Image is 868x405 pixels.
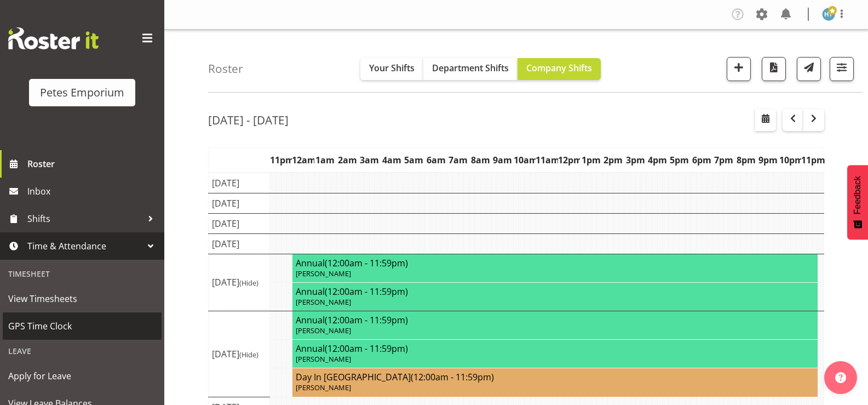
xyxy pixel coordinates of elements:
[360,58,423,80] button: Your Shifts
[8,318,156,334] span: GPS Time Clock
[296,326,351,335] span: [PERSON_NAME]
[762,57,786,81] button: Download a PDF of the roster according to the set date range.
[27,238,142,254] span: Time & Attendance
[270,147,292,173] th: 11pm
[8,27,99,49] img: Rosterit website logo
[3,263,162,285] div: Timesheet
[325,286,408,298] span: (12:00am - 11:59pm)
[835,372,846,383] img: help-xxl-2.png
[296,315,814,326] h4: Annual
[3,362,162,390] a: Apply for Leave
[209,233,270,254] td: [DATE]
[713,147,735,173] th: 7pm
[536,147,557,173] th: 11am
[292,147,314,173] th: 12am
[296,297,351,307] span: [PERSON_NAME]
[208,62,243,75] h4: Roster
[296,383,351,392] span: [PERSON_NAME]
[403,147,425,173] th: 5am
[624,147,646,173] th: 3pm
[3,340,162,362] div: Leave
[209,254,270,311] td: [DATE]
[514,147,536,173] th: 10am
[296,372,814,383] h4: Day In [GEOGRAPHIC_DATA]
[727,57,751,81] button: Add a new shift
[325,343,408,355] span: (12:00am - 11:59pm)
[296,286,814,297] h4: Annual
[669,147,691,173] th: 5pm
[447,147,469,173] th: 7am
[209,173,270,193] td: [DATE]
[646,147,668,173] th: 4pm
[847,165,868,239] button: Feedback - Show survey
[797,57,821,81] button: Send a list of all shifts for the selected filtered period to all rostered employees.
[558,147,580,173] th: 12pm
[239,278,258,288] span: (Hide)
[432,62,509,74] span: Department Shifts
[8,290,156,307] span: View Timesheets
[208,113,289,127] h2: [DATE] - [DATE]
[314,147,336,173] th: 1am
[526,62,592,74] span: Company Shifts
[296,258,814,269] h4: Annual
[3,312,162,340] a: GPS Time Clock
[735,147,757,173] th: 8pm
[691,147,712,173] th: 6pm
[336,147,358,173] th: 2am
[8,368,156,384] span: Apply for Leave
[411,371,494,383] span: (12:00am - 11:59pm)
[423,58,518,80] button: Department Shifts
[325,314,408,326] span: (12:00am - 11:59pm)
[209,213,270,233] td: [DATE]
[853,176,863,214] span: Feedback
[27,210,142,227] span: Shifts
[239,350,258,360] span: (Hide)
[40,84,124,101] div: Petes Emporium
[801,147,824,173] th: 11pm
[296,269,351,278] span: [PERSON_NAME]
[602,147,624,173] th: 2pm
[369,62,415,74] span: Your Shifts
[296,343,814,354] h4: Annual
[209,193,270,213] td: [DATE]
[3,285,162,312] a: View Timesheets
[830,57,854,81] button: Filter Shifts
[491,147,513,173] th: 9am
[359,147,381,173] th: 3am
[27,183,159,199] span: Inbox
[518,58,601,80] button: Company Shifts
[469,147,491,173] th: 8am
[580,147,602,173] th: 1pm
[381,147,403,173] th: 4am
[757,147,779,173] th: 9pm
[27,156,159,172] span: Roster
[296,354,351,364] span: [PERSON_NAME]
[325,257,408,269] span: (12:00am - 11:59pm)
[779,147,801,173] th: 10pm
[209,311,270,397] td: [DATE]
[755,109,776,131] button: Select a specific date within the roster.
[425,147,447,173] th: 6am
[822,8,835,21] img: helena-tomlin701.jpg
